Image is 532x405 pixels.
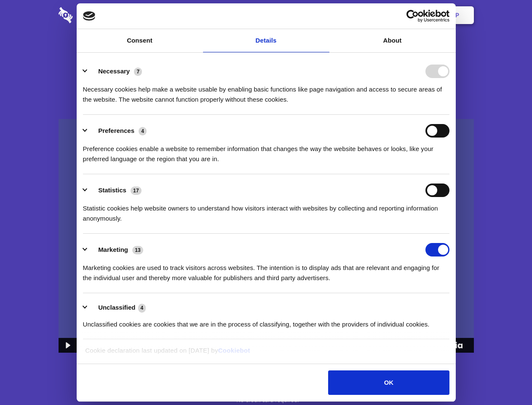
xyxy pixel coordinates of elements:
label: Marketing [98,246,128,253]
h4: Auto-redaction of sensitive data, encrypted data sharing and self-destructing private chats. Shar... [59,77,474,105]
label: Statistics [98,186,126,194]
div: Statistic cookies help website owners to understand how visitors interact with websites by collec... [83,197,449,224]
div: Marketing cookies are used to track visitors across websites. The intention is to display ads tha... [83,256,449,283]
button: OK [328,370,449,395]
button: Marketing (13) [83,243,149,256]
a: Contact [342,2,380,28]
a: Details [203,29,329,52]
label: Preferences [98,127,134,134]
div: Necessary cookies help make a website usable by enabling basic functions like page navigation and... [83,78,449,105]
div: Cookie declaration last updated on [DATE] by [79,346,453,362]
h1: Eliminate Slack Data Loss. [59,38,474,68]
button: Unclassified (4) [83,302,151,313]
span: 13 [132,246,143,254]
a: Usercentrics Cookiebot - opens in a new window [376,10,449,22]
div: Preference cookies enable a website to remember information that changes the way the website beha... [83,138,449,164]
iframe: Drift Widget Chat Controller [490,363,522,395]
span: 17 [131,186,142,195]
button: Statistics (17) [83,184,147,197]
span: 7 [134,67,142,76]
img: Sharesecret [59,119,474,353]
button: Preferences (4) [83,124,152,138]
span: 4 [138,304,146,312]
a: Cookiebot [218,347,250,354]
button: Necessary (7) [83,65,147,78]
a: Login [382,2,419,28]
label: Necessary [98,67,130,75]
span: 4 [139,127,147,135]
a: Pricing [247,2,284,28]
a: About [329,29,456,52]
a: Consent [77,29,203,52]
img: logo-wordmark-white-trans-d4663122ce5f474addd5e946df7df03e33cb6a1c49d2221995e7729f52c070b2.svg [59,7,131,23]
button: Play Video [59,338,76,353]
img: logo [83,11,96,21]
div: Unclassified cookies are cookies that we are in the process of classifying, together with the pro... [83,313,449,329]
